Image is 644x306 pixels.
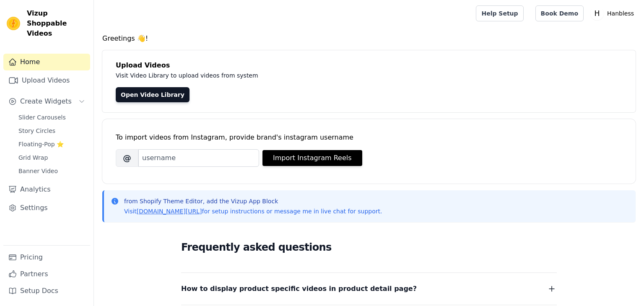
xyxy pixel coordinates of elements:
[3,181,90,198] a: Analytics
[3,93,90,110] button: Create Widgets
[13,152,90,163] a: Grid Wrap
[116,149,138,167] span: @
[18,167,58,175] span: Banner Video
[18,140,64,148] span: Floating-Pop ⭐
[116,60,622,70] h4: Upload Videos
[181,283,417,295] span: How to display product specific videos in product detail page?
[595,9,600,18] text: H
[181,239,557,256] h2: Frequently asked questions
[13,138,90,150] a: Floating-Pop ⭐
[18,153,48,162] span: Grid Wrap
[124,207,382,215] p: Visit for setup instructions or message me in live chat for support.
[138,149,259,167] input: username
[3,54,90,70] a: Home
[13,125,90,137] a: Story Circles
[13,165,90,177] a: Banner Video
[116,87,190,102] a: Open Video Library
[590,6,637,21] button: H Hanbless
[262,150,362,166] button: Import Instagram Reels
[18,113,66,122] span: Slider Carousels
[116,70,491,80] p: Visit Video Library to upload videos from system
[3,249,90,266] a: Pricing
[535,5,584,21] a: Book Demo
[3,200,90,216] a: Settings
[3,283,90,299] a: Setup Docs
[3,72,90,89] a: Upload Videos
[18,127,55,135] span: Story Circles
[137,208,202,215] a: [DOMAIN_NAME][URL]
[124,197,382,205] p: from Shopify Theme Editor, add the Vizup App Block
[13,112,90,123] a: Slider Carousels
[476,5,523,21] a: Help Setup
[102,34,636,44] h4: Greetings 👋!
[20,96,72,106] span: Create Widgets
[116,132,622,143] div: To import videos from Instagram, provide brand's instagram username
[27,8,87,39] span: Vizup Shoppable Videos
[3,266,90,283] a: Partners
[604,6,637,21] p: Hanbless
[181,283,557,295] button: How to display product specific videos in product detail page?
[7,17,20,30] img: Vizup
